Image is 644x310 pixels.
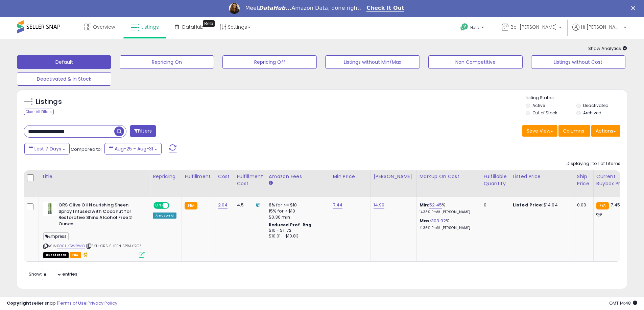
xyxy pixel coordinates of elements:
div: Current Buybox Price [596,173,631,187]
button: Last 7 Days [24,143,70,154]
div: Amazon AI [153,213,176,219]
th: The percentage added to the cost of goods (COGS) that forms the calculator for Min & Max prices. [416,170,481,197]
button: Non Competitive [428,55,523,69]
a: Bell'[PERSON_NAME] [497,17,567,39]
a: B00UK5WRWO [57,243,85,249]
b: Min: [420,202,430,208]
button: Filters [130,125,156,137]
b: Listed Price: [513,202,544,208]
button: Repricing On [120,55,214,69]
div: Cost [218,173,231,180]
div: % [420,202,476,215]
label: Deactivated [583,103,609,108]
button: Repricing Off [222,55,317,69]
div: 8% for <= $10 [269,202,325,208]
div: $0.30 min [269,214,325,220]
a: Listings [126,17,164,37]
span: Columns [563,128,584,134]
i: Get Help [460,23,469,31]
a: Help [455,18,491,39]
div: Meet Amazon Data, done right. [245,5,361,11]
b: Max: [420,218,431,224]
a: 303.92 [431,218,446,224]
div: 0.00 [577,202,588,208]
div: ASIN: [43,202,145,257]
span: Aug-25 - Aug-31 [115,145,153,152]
a: Privacy Policy [88,300,117,306]
span: Listings [141,24,159,30]
div: Amazon Fees [269,173,327,180]
button: Columns [558,125,590,137]
div: 4.5 [237,202,261,208]
div: Tooltip anchor [203,20,215,27]
span: 2025-09-8 14:48 GMT [609,300,637,306]
span: Last 7 Days [34,145,61,152]
span: Overview [93,24,115,30]
div: $10.01 - $10.83 [269,233,325,239]
a: 7.44 [333,202,343,208]
div: 0 [484,202,505,208]
small: FBA [596,202,609,209]
span: ON [154,203,163,208]
a: DataHub [170,17,209,37]
button: Aug-25 - Aug-31 [104,143,162,154]
span: Hi [PERSON_NAME] [581,24,622,30]
span: Show: entries [29,271,77,277]
span: 7.45 [611,202,620,208]
span: Bell'[PERSON_NAME] [510,24,557,30]
div: Fulfillment [185,173,212,180]
strong: Copyright [7,300,31,306]
div: Markup on Cost [420,173,478,180]
span: Empress [43,232,69,240]
div: Ship Price [577,173,591,187]
a: Overview [79,17,120,37]
h5: Listings [36,97,62,107]
a: Terms of Use [58,300,87,306]
button: Save View [522,125,557,137]
div: Displaying 1 to 1 of 1 items [567,161,620,167]
p: 14.38% Profit [PERSON_NAME] [420,210,476,215]
span: OFF [168,203,179,208]
div: Repricing [153,173,179,180]
label: Out of Stock [532,110,557,116]
button: Deactivated & In Stock [17,72,111,86]
button: Default [17,55,111,69]
img: 31rTIs4RS1L._SL40_.jpg [43,202,57,216]
p: 41.36% Profit [PERSON_NAME] [420,226,476,230]
span: | SKU: ORS SHEEN SPRAY2OZ [86,243,142,249]
small: FBA [185,202,197,209]
div: Fulfillable Quantity [484,173,507,187]
span: Help [470,25,479,30]
p: Listing States: [526,95,627,101]
i: hazardous material [81,252,88,257]
span: FBA [70,252,81,258]
div: Close [631,6,638,10]
div: Title [42,173,147,180]
b: Reduced Prof. Rng. [269,222,313,228]
span: All listings that are currently out of stock and unavailable for purchase on Amazon [43,252,69,258]
a: Check It Out [366,5,404,12]
a: Hi [PERSON_NAME] [572,24,626,39]
span: Compared to: [71,146,102,152]
img: Profile image for Georgie [229,3,240,14]
button: Actions [591,125,620,137]
div: [PERSON_NAME] [374,173,414,180]
a: 2.04 [218,202,228,208]
div: seller snap | | [7,300,117,307]
div: % [420,218,476,230]
button: Listings without Min/Max [325,55,420,69]
div: $10 - $11.72 [269,228,325,233]
small: Amazon Fees. [269,180,273,186]
div: Min Price [333,173,368,180]
label: Archived [583,110,601,116]
button: Listings without Cost [531,55,625,69]
a: 52.45 [429,202,442,208]
span: Show Analytics [588,45,627,52]
div: 15% for > $10 [269,208,325,214]
div: $14.94 [513,202,569,208]
span: DataHub [182,24,204,30]
label: Active [532,103,545,108]
div: Clear All Filters [24,109,54,115]
div: Listed Price [513,173,571,180]
a: 14.99 [374,202,385,208]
